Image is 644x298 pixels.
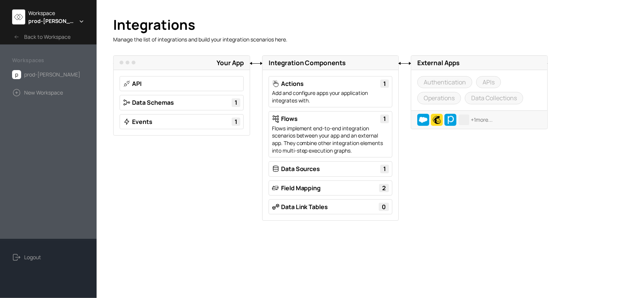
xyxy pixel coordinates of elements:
span: prod-[PERSON_NAME] [24,70,80,79]
a: Data Link Tables [281,203,328,211]
h1: Integrations [113,17,627,33]
a: Field Mapping [281,184,321,192]
div: Workspace [28,9,85,17]
a: API [132,79,141,88]
span: prod-[PERSON_NAME] [28,17,75,25]
div: Workspaceprod-[PERSON_NAME] [12,9,85,25]
span: New Workspace [24,88,63,97]
span: Back to Workspace [24,32,71,41]
span: p [12,70,21,79]
div: prod-brame [28,17,85,25]
span: Logout [24,253,41,262]
a: Data Schemas [132,98,174,107]
h3: Your App [114,56,250,70]
p: Manage the list of integrations and build your integration scenarios here. [113,36,330,43]
h3: Integration Components [263,56,399,70]
a: Data Sources [281,165,320,173]
a: Actions [281,79,304,88]
a: Events [132,118,152,126]
a: Flows [281,115,298,123]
